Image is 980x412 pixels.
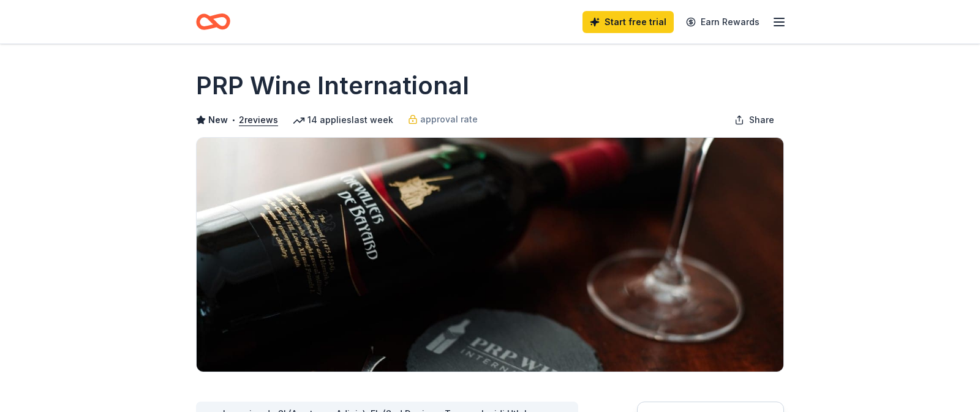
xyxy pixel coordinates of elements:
[582,11,674,33] a: Start free trial
[232,115,236,125] span: •
[197,138,783,372] img: Image for PRP Wine International
[725,108,784,132] button: Share
[239,113,278,127] button: 2reviews
[196,7,230,36] a: Home
[293,113,393,127] div: 14 applies last week
[679,11,767,33] a: Earn Rewards
[196,69,469,103] h1: PRP Wine International
[408,112,478,127] a: approval rate
[420,112,478,127] span: approval rate
[208,113,228,127] span: New
[749,113,774,127] span: Share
